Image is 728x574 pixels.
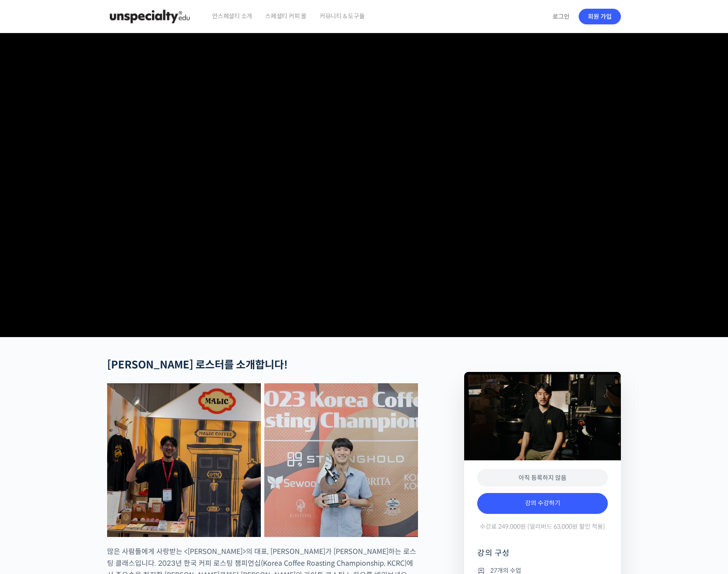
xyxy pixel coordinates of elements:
h4: 강의 구성 [477,548,608,565]
a: 로그인 [547,7,575,27]
div: 아직 등록하지 않음 [477,469,608,487]
a: 강의 수강하기 [477,493,608,514]
span: 수강료 249,000원 (얼리버드 63,000원 할인 적용) [480,523,605,531]
strong: [PERSON_NAME] 로스터를 소개합니다! [107,358,288,371]
a: 회원 가입 [579,9,621,24]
